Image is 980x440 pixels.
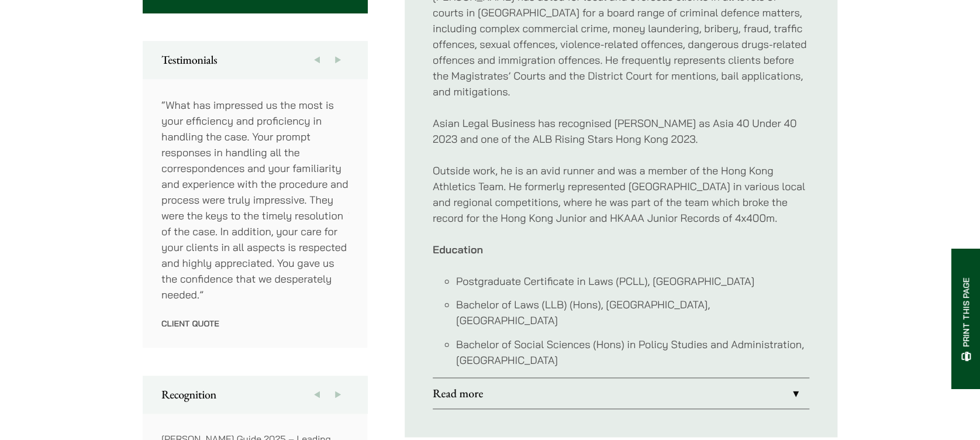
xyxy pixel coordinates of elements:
[161,387,348,401] h2: Recognition
[161,318,348,329] p: Client Quote
[433,378,809,408] a: Read more
[433,163,809,226] p: Outside work, he is an avid runner and was a member of the Hong Kong Athletics Team. He formerly ...
[456,297,809,328] li: Bachelor of Laws (LLB) (Hons), [GEOGRAPHIC_DATA], [GEOGRAPHIC_DATA]
[306,376,327,413] button: Previous
[327,376,348,413] button: Next
[306,41,327,78] button: Previous
[161,53,348,67] h2: Testimonials
[456,336,809,368] li: Bachelor of Social Sciences (Hons) in Policy Studies and Administration, [GEOGRAPHIC_DATA]
[433,243,483,256] strong: Education
[456,273,809,289] li: Postgraduate Certificate in Laws (PCLL), [GEOGRAPHIC_DATA]
[433,115,809,147] p: Asian Legal Business has recognised [PERSON_NAME] as Asia 40 Under 40 2023 and one of the ALB Ris...
[327,41,348,78] button: Next
[161,97,348,302] p: “What has impressed us the most is your efficiency and proficiency in handling the case. Your pro...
